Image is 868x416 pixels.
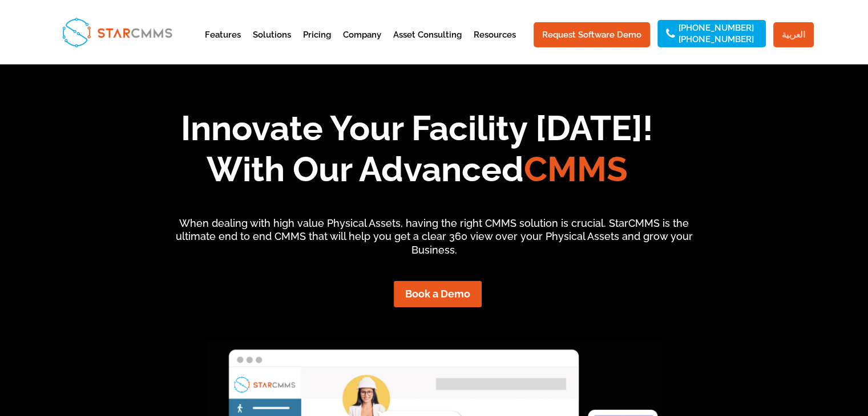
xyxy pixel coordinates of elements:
a: [PHONE_NUMBER] [679,35,754,43]
a: Pricing [303,31,331,59]
a: [PHONE_NUMBER] [679,24,754,32]
a: Resources [474,31,516,59]
img: StarCMMS [57,13,177,52]
a: Solutions [253,31,291,59]
p: When dealing with high value Physical Assets, having the right CMMS solution is crucial. StarCMMS... [165,217,703,257]
a: Asset Consulting [393,31,462,59]
h1: Innovate Your Facility [DATE]! With Our Advanced [21,108,813,195]
a: Request Software Demo [534,22,650,47]
span: CMMS [524,149,628,189]
a: العربية [773,22,814,47]
a: Company [343,31,381,59]
a: Features [205,31,241,59]
a: Book a Demo [394,281,482,307]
